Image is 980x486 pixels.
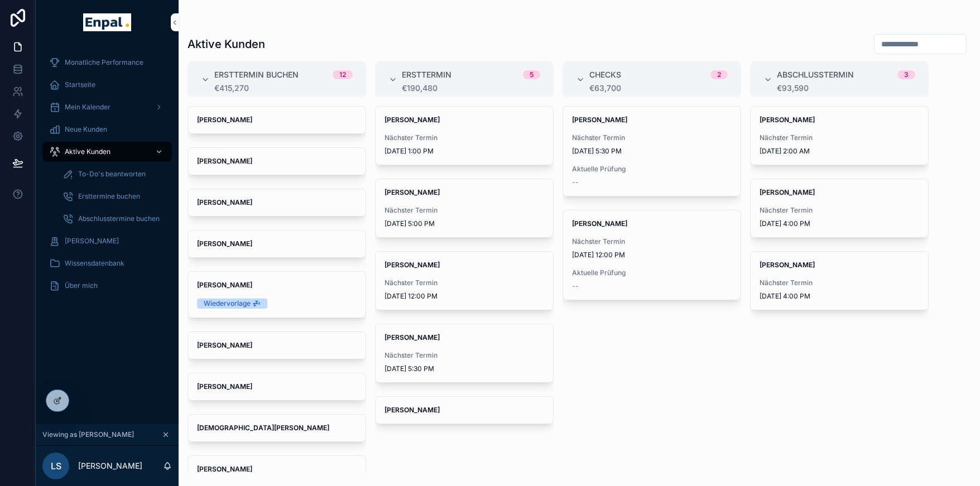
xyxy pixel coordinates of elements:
[204,299,261,309] div: Wiedervorlage 💤
[385,133,544,142] span: Nächster Termin
[750,179,929,238] a: [PERSON_NAME]Nächster Termin[DATE] 4:00 PM
[750,251,929,310] a: [PERSON_NAME]Nächster Termin[DATE] 4:00 PM
[385,406,440,414] strong: [PERSON_NAME]
[375,251,554,310] a: [PERSON_NAME]Nächster Termin[DATE] 12:00 PM
[197,116,252,124] strong: [PERSON_NAME]
[214,84,353,93] div: €415,270
[78,170,146,179] span: To-Do's beantworten
[42,430,134,439] span: Viewing as [PERSON_NAME]
[572,165,732,174] span: Aktuelle Prüfung
[385,351,544,360] span: Nächster Termin
[42,119,172,139] a: Neue Kunden
[760,261,815,269] strong: [PERSON_NAME]
[760,116,815,124] strong: [PERSON_NAME]
[375,179,554,238] a: [PERSON_NAME]Nächster Termin[DATE] 5:00 PM
[760,278,919,287] span: Nächster Termin
[65,80,95,89] span: Startseite
[78,192,140,201] span: Ersttermine buchen
[42,276,172,296] a: Über mich
[572,178,579,187] span: --
[572,251,732,259] span: [DATE] 12:00 PM
[188,106,366,134] a: [PERSON_NAME]
[56,164,172,184] a: To-Do's beantworten
[65,259,124,268] span: Wissensdatenbank
[385,147,544,156] span: [DATE] 1:00 PM
[65,147,111,156] span: Aktive Kunden
[188,455,366,483] a: [PERSON_NAME]
[760,292,919,301] span: [DATE] 4:00 PM
[65,58,143,67] span: Monatliche Performance
[904,70,909,79] div: 3
[36,45,179,310] div: scrollable content
[42,231,172,251] a: [PERSON_NAME]
[572,219,627,228] strong: [PERSON_NAME]
[42,97,172,117] a: Mein Kalender
[56,186,172,206] a: Ersttermine buchen
[197,239,252,248] strong: [PERSON_NAME]
[717,70,721,79] div: 2
[572,116,627,124] strong: [PERSON_NAME]
[760,219,919,228] span: [DATE] 4:00 PM
[188,36,265,52] h1: Aktive Kunden
[385,219,544,228] span: [DATE] 5:00 PM
[188,147,366,175] a: [PERSON_NAME]
[385,261,440,269] strong: [PERSON_NAME]
[572,282,579,291] span: --
[402,84,540,93] div: €190,480
[188,414,366,442] a: [DEMOGRAPHIC_DATA][PERSON_NAME]
[760,133,919,142] span: Nächster Termin
[385,333,440,341] strong: [PERSON_NAME]
[78,214,160,223] span: Abschlusstermine buchen
[375,106,554,165] a: [PERSON_NAME]Nächster Termin[DATE] 1:00 PM
[777,69,854,80] span: Abschlusstermin
[42,253,172,273] a: Wissensdatenbank
[385,188,440,196] strong: [PERSON_NAME]
[214,69,299,80] span: Ersttermin buchen
[188,331,366,359] a: [PERSON_NAME]
[65,125,107,134] span: Neue Kunden
[385,116,440,124] strong: [PERSON_NAME]
[572,133,732,142] span: Nächster Termin
[197,382,252,391] strong: [PERSON_NAME]
[760,147,919,156] span: [DATE] 2:00 AM
[197,198,252,206] strong: [PERSON_NAME]
[760,188,815,196] strong: [PERSON_NAME]
[530,70,534,79] div: 5
[197,281,252,289] strong: [PERSON_NAME]
[42,142,172,162] a: Aktive Kunden
[188,189,366,216] a: [PERSON_NAME]
[402,69,451,80] span: Ersttermin
[589,69,621,80] span: Checks
[65,237,119,246] span: [PERSON_NAME]
[197,157,252,165] strong: [PERSON_NAME]
[375,396,554,424] a: [PERSON_NAME]
[385,292,544,301] span: [DATE] 12:00 PM
[42,52,172,73] a: Monatliche Performance
[385,206,544,215] span: Nächster Termin
[750,106,929,165] a: [PERSON_NAME]Nächster Termin[DATE] 2:00 AM
[65,281,98,290] span: Über mich
[188,230,366,258] a: [PERSON_NAME]
[188,373,366,401] a: [PERSON_NAME]
[197,341,252,349] strong: [PERSON_NAME]
[563,210,741,300] a: [PERSON_NAME]Nächster Termin[DATE] 12:00 PMAktuelle Prüfung--
[572,147,732,156] span: [DATE] 5:30 PM
[572,268,732,277] span: Aktuelle Prüfung
[572,237,732,246] span: Nächster Termin
[42,75,172,95] a: Startseite
[760,206,919,215] span: Nächster Termin
[777,84,915,93] div: €93,590
[385,278,544,287] span: Nächster Termin
[56,209,172,229] a: Abschlusstermine buchen
[375,324,554,383] a: [PERSON_NAME]Nächster Termin[DATE] 5:30 PM
[78,460,142,471] p: [PERSON_NAME]
[65,103,111,112] span: Mein Kalender
[83,13,131,31] img: App logo
[197,465,252,473] strong: [PERSON_NAME]
[385,364,544,373] span: [DATE] 5:30 PM
[563,106,741,196] a: [PERSON_NAME]Nächster Termin[DATE] 5:30 PMAktuelle Prüfung--
[589,84,728,93] div: €63,700
[51,459,61,473] span: LS
[197,424,329,432] strong: [DEMOGRAPHIC_DATA][PERSON_NAME]
[188,271,366,318] a: [PERSON_NAME]Wiedervorlage 💤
